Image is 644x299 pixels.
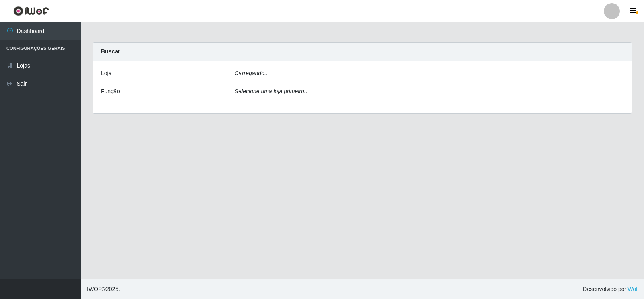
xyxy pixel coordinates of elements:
span: IWOF [87,286,102,292]
span: Desenvolvido por [583,285,638,293]
i: Carregando... [235,70,269,76]
img: CoreUI Logo [13,6,49,16]
i: Selecione uma loja primeiro... [235,88,309,94]
strong: Buscar [101,48,120,55]
span: © 2025 . [87,285,120,293]
a: iWof [626,286,638,292]
label: Loja [101,69,111,78]
label: Função [101,87,120,96]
